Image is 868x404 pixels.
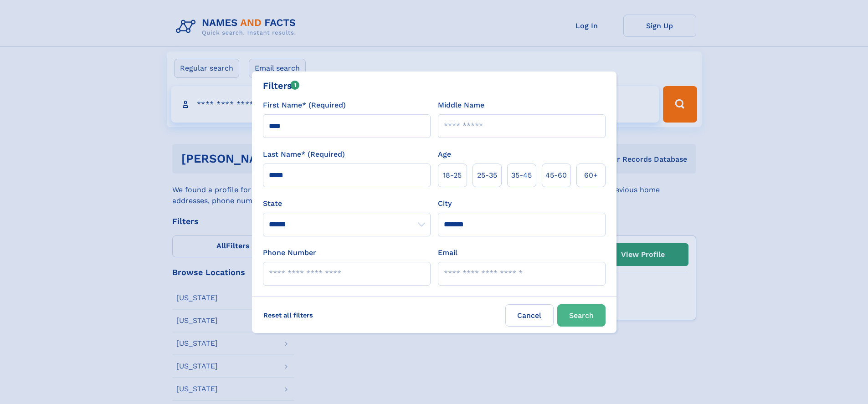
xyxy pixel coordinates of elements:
label: Middle Name [438,100,484,111]
div: Filters [263,79,300,92]
span: 45‑60 [545,170,567,181]
label: First Name* (Required) [263,100,346,111]
span: 25‑35 [477,170,497,181]
span: 35‑45 [511,170,532,181]
label: Phone Number [263,247,316,258]
label: State [263,198,431,209]
label: Last Name* (Required) [263,149,345,160]
label: Cancel [505,304,554,327]
label: Age [438,149,451,160]
span: 18‑25 [443,170,462,181]
label: Email [438,247,457,258]
span: 60+ [584,170,598,181]
label: Reset all filters [257,304,319,326]
label: City [438,198,452,209]
button: Search [557,304,606,327]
